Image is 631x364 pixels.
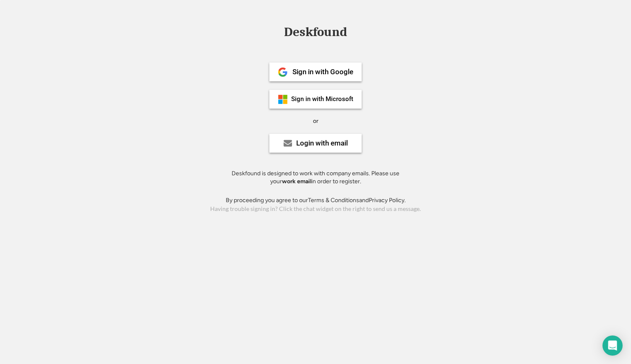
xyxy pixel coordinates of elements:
[308,197,359,204] a: Terms & Conditions
[602,335,623,356] div: Open Intercom Messenger
[291,96,353,102] div: Sign in with Microsoft
[280,26,351,39] div: Deskfound
[278,67,288,77] img: 1024px-Google__G__Logo.svg.png
[278,94,288,104] img: ms-symbollockup_mssymbol_19.png
[369,197,406,204] a: Privacy Policy.
[313,117,318,125] div: or
[221,169,410,186] div: Deskfound is designed to work with company emails. Please use your in order to register.
[296,140,348,147] div: Login with email
[292,68,353,75] div: Sign in with Google
[282,178,311,185] strong: work email
[226,196,406,205] div: By proceeding you agree to our and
